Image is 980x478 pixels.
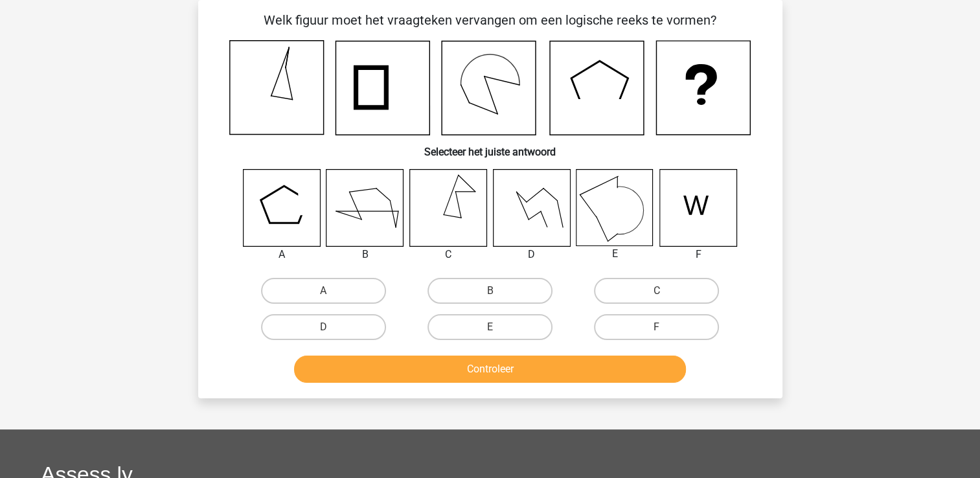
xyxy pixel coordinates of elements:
div: C [400,247,497,262]
button: Controleer [294,356,686,383]
label: E [427,314,553,340]
label: F [594,314,719,340]
div: F [650,247,747,262]
div: E [566,246,664,262]
h6: Selecteer het juiste antwoord [219,135,762,158]
div: D [483,247,581,262]
label: B [427,278,553,304]
label: C [594,278,719,304]
p: Welk figuur moet het vraagteken vervangen om een logische reeks te vormen? [219,10,762,30]
label: D [261,314,386,340]
div: B [316,247,414,262]
div: A [233,247,331,262]
label: A [261,278,386,304]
